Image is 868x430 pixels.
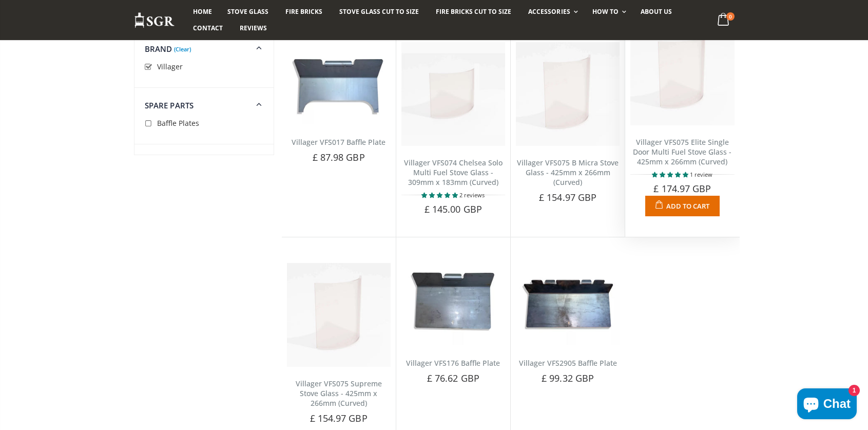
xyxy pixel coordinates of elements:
[427,372,479,384] span: £ 76.62 GBP
[157,62,183,71] span: Villager
[185,4,220,20] a: Home
[220,4,276,20] a: Stove Glass
[630,22,734,125] img: Villager VFS075 Elite Single Door Multi Fuel Stove Glass
[227,7,268,16] span: Stove Glass
[134,12,175,29] img: Stove Glass Replacement
[653,182,711,195] span: £ 174.97 GBP
[406,358,500,368] a: Villager VFS176 Baffle Plate
[145,100,194,110] span: Spare Parts
[726,12,735,21] span: 0
[157,118,199,128] span: Baffle Plates
[174,48,191,50] a: (Clear)
[339,7,419,16] span: Stove Glass Cut To Size
[519,358,617,368] a: Villager VFS2905 Baffle Plate
[296,379,382,408] a: Villager VFS075 Supreme Stove Glass - 425mm x 266mm (Curved)
[666,201,709,211] span: Add to Cart
[542,372,594,384] span: £ 99.32 GBP
[401,42,505,146] img: Villager VFS-74 Chelesea Solo stove glass
[633,4,680,20] a: About us
[287,42,391,124] img: Villager VFS017 Baffle Plate
[232,20,275,36] a: Reviews
[278,4,330,20] a: Fire Bricks
[585,4,631,20] a: How To
[193,7,212,16] span: Home
[185,20,230,36] a: Contact
[459,191,485,199] span: 2 reviews
[516,263,620,345] img: Villager VFS2905 Baffle Plate
[285,7,322,16] span: Fire Bricks
[528,7,570,16] span: Accessories
[516,42,620,146] img: Villager VFS075 B Micra Stove Glass
[592,7,619,16] span: How To
[145,44,172,54] span: Brand
[645,196,720,216] button: Add to Cart
[421,191,459,199] span: 5.00 stars
[794,388,860,422] inbox-online-store-chat: Shopify online store chat
[690,171,712,178] span: 1 review
[193,24,223,32] span: Contact
[292,137,385,147] a: Villager VFS017 Baffle Plate
[313,151,365,163] span: £ 87.98 GBP
[539,191,596,203] span: £ 154.97 GBP
[517,158,619,187] a: Villager VFS075 B Micra Stove Glass - 425mm x 266mm (Curved)
[633,137,731,166] a: Villager VFS075 Elite Single Door Multi Fuel Stove Glass - 425mm x 266mm (Curved)
[641,7,672,16] span: About us
[436,7,511,16] span: Fire Bricks Cut To Size
[404,158,503,187] a: Villager VFS074 Chelsea Solo Multi Fuel Stove Glass - 309mm x 183mm (Curved)
[652,171,690,178] span: 5.00 stars
[287,263,391,367] img: Villager VFS075 Supreme Stove Glass
[428,4,519,20] a: Fire Bricks Cut To Size
[310,412,368,424] span: £ 154.97 GBP
[425,203,482,215] span: £ 145.00 GBP
[520,4,583,20] a: Accessories
[332,4,427,20] a: Stove Glass Cut To Size
[401,263,505,345] img: Villager VFS176 Baffle Plate
[240,24,267,32] span: Reviews
[713,10,734,30] a: 0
